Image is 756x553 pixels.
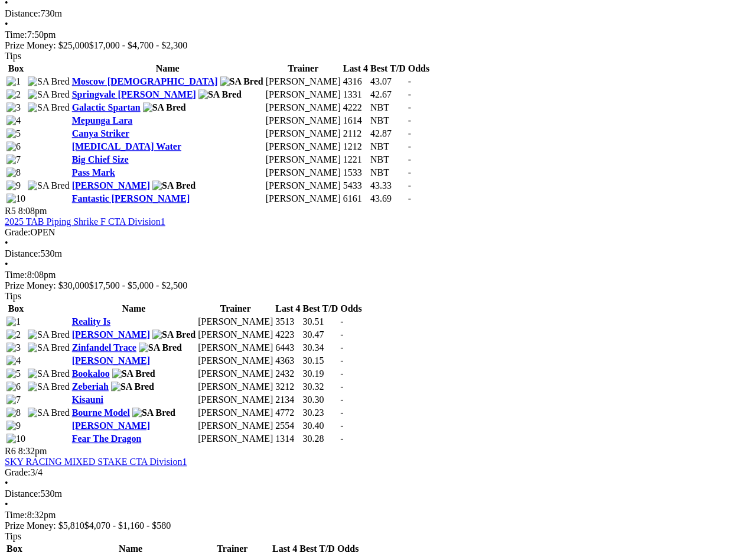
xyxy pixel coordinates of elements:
[343,63,369,75] th: Last 4
[265,115,341,127] td: [PERSON_NAME]
[8,303,24,313] span: Box
[265,154,341,166] td: [PERSON_NAME]
[5,40,751,51] div: Prize Money: $25,000
[340,303,362,315] th: Odds
[340,394,343,405] span: -
[197,316,273,328] td: [PERSON_NAME]
[6,154,21,165] img: 7
[28,342,70,353] img: SA Bred
[343,180,369,192] td: 5433
[28,368,70,379] img: SA Bred
[6,394,21,405] img: 7
[340,368,343,379] span: -
[5,270,751,280] div: 8:08pm
[275,368,301,380] td: 2432
[72,115,133,125] a: Mepunga Lara
[5,446,16,456] span: R6
[275,420,301,432] td: 2554
[343,76,369,88] td: 4316
[197,368,273,380] td: [PERSON_NAME]
[72,180,150,190] a: [PERSON_NAME]
[275,433,301,445] td: 1314
[71,63,264,75] th: Name
[18,446,47,456] span: 8:32pm
[197,394,273,406] td: [PERSON_NAME]
[302,407,339,419] td: 30.23
[340,316,343,326] span: -
[89,40,188,50] span: $17,000 - $4,700 - $2,300
[408,102,411,112] span: -
[265,76,341,88] td: [PERSON_NAME]
[197,381,273,393] td: [PERSON_NAME]
[220,76,263,87] img: SA Bred
[340,355,343,366] span: -
[5,531,21,541] span: Tips
[302,381,339,393] td: 30.32
[275,394,301,406] td: 2134
[18,206,47,216] span: 8:08pm
[6,421,21,431] img: 9
[28,89,70,100] img: SA Bred
[343,115,369,127] td: 1614
[6,381,21,392] img: 6
[370,141,406,153] td: NBT
[6,141,21,152] img: 6
[408,128,411,138] span: -
[265,89,341,101] td: [PERSON_NAME]
[72,394,103,405] a: Kisauni
[5,510,751,520] div: 8:32pm
[5,51,21,61] span: Tips
[340,381,343,392] span: -
[5,216,165,227] a: 2025 TAB Piping Shrike F CTA Division1
[6,89,21,100] img: 2
[302,355,339,367] td: 30.15
[5,238,8,248] span: •
[340,421,343,431] span: -
[343,154,369,166] td: 1221
[370,128,406,140] td: 42.87
[275,342,301,354] td: 6443
[5,489,751,499] div: 530m
[5,30,27,40] span: Time:
[408,154,411,164] span: -
[72,167,115,177] a: Pass Mark
[5,520,751,531] div: Prize Money: $5,810
[198,89,242,100] img: SA Bred
[5,457,187,467] a: SKY RACING MIXED STAKE CTA Division1
[72,128,129,138] a: Canya Striker
[5,467,31,477] span: Grade:
[152,329,195,340] img: SA Bred
[340,342,343,353] span: -
[275,381,301,393] td: 3212
[340,408,343,418] span: -
[275,316,301,328] td: 3513
[5,206,16,216] span: R5
[302,342,339,354] td: 30.34
[275,329,301,341] td: 4223
[28,180,70,191] img: SA Bred
[28,76,70,87] img: SA Bred
[343,102,369,114] td: 4222
[6,115,21,126] img: 4
[197,342,273,354] td: [PERSON_NAME]
[5,248,40,258] span: Distance:
[302,433,339,445] td: 30.28
[197,407,273,419] td: [PERSON_NAME]
[197,420,273,432] td: [PERSON_NAME]
[370,89,406,101] td: 42.67
[6,193,25,204] img: 10
[408,63,430,75] th: Odds
[370,154,406,166] td: NBT
[302,329,339,341] td: 30.47
[197,433,273,445] td: [PERSON_NAME]
[72,421,150,431] a: [PERSON_NAME]
[408,89,411,99] span: -
[302,420,339,432] td: 30.40
[265,167,341,179] td: [PERSON_NAME]
[28,102,70,113] img: SA Bred
[72,102,141,112] a: Galactic Spartan
[5,227,751,238] div: OPEN
[8,63,24,73] span: Box
[408,115,411,125] span: -
[139,342,182,353] img: SA Bred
